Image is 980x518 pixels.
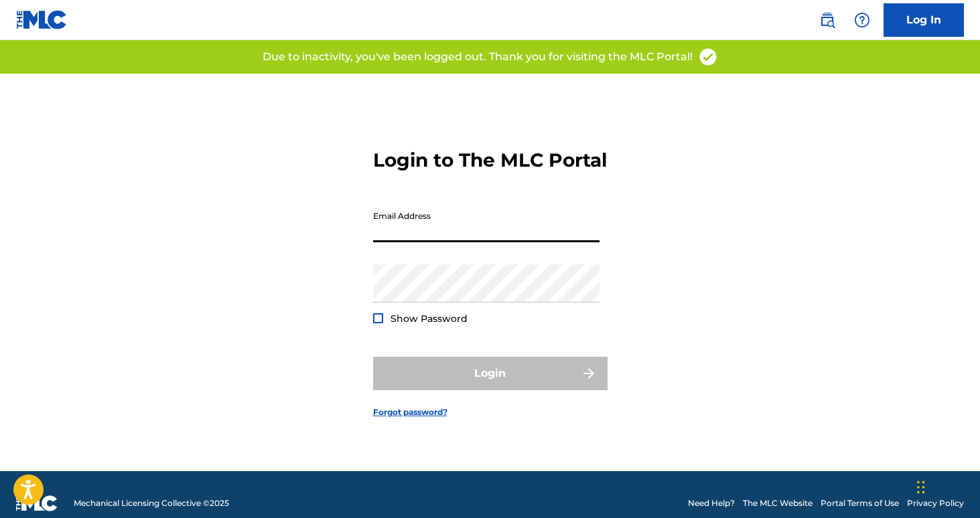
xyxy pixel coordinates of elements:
div: Help [849,7,876,33]
a: The MLC Website [743,497,813,509]
img: access [698,47,718,67]
p: Due to inactivity, you've been logged out. Thank you for visiting the MLC Portal! [263,49,693,65]
h3: Login to The MLC Portal [373,149,607,172]
img: logo [16,495,58,511]
a: Need Help? [688,497,735,509]
a: Log In [884,3,964,37]
iframe: Chat Widget [913,454,980,518]
span: Mechanical Licensing Collective © 2025 [74,497,229,509]
img: help [854,12,870,28]
img: search [819,12,835,28]
img: MLC Logo [16,10,68,29]
a: Privacy Policy [907,497,964,509]
span: Show Password [391,313,468,325]
a: Portal Terms of Use [821,497,899,509]
div: Drag [917,467,925,507]
a: Public Search [814,7,841,33]
a: Forgot password? [373,406,447,418]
